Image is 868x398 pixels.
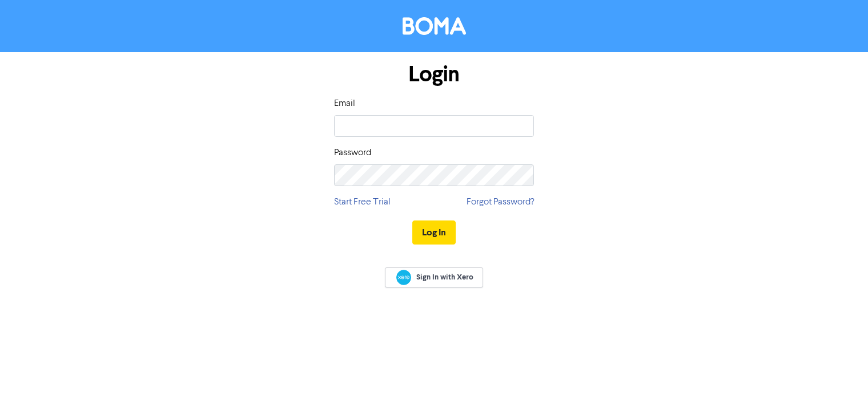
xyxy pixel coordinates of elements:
[467,195,534,209] a: Forgot Password?
[334,61,534,88] h1: Login
[385,267,483,287] a: Sign In with Xero
[334,195,391,209] a: Start Free Trial
[334,97,355,111] label: Email
[334,146,371,160] label: Password
[396,270,411,285] img: Xero logo
[412,220,456,245] button: Log In
[416,272,473,282] span: Sign In with Xero
[403,17,466,35] img: BOMA Logo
